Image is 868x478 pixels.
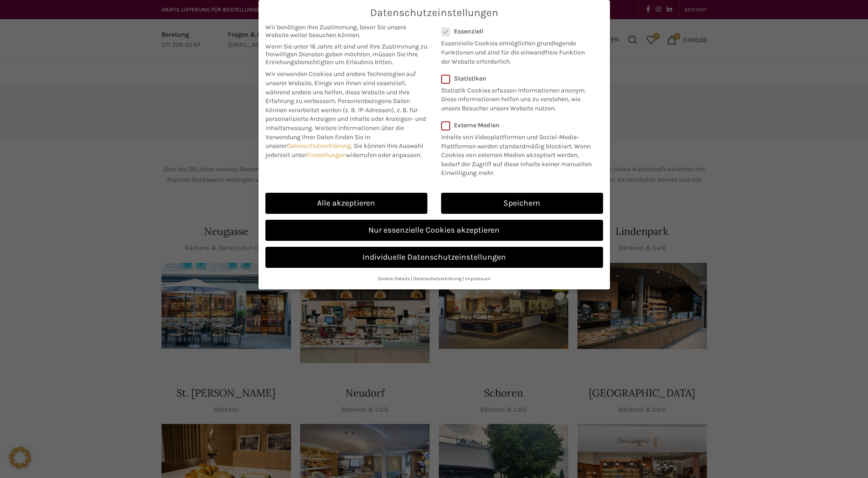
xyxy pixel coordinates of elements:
[465,276,491,282] a: Impressum
[307,151,346,159] a: Einstellungen
[265,70,416,105] span: Wir verwenden Cookies und andere Technologien auf unserer Website. Einige von ihnen sind essenzie...
[441,82,591,113] p: Statistik Cookies erfassen Informationen anonym. Diese Informationen helfen uns zu verstehen, wie...
[265,220,603,241] a: Nur essenzielle Cookies akzeptieren
[413,276,462,282] a: Datenschutzerklärung
[287,142,351,150] a: Datenschutzerklärung
[265,193,427,214] a: Alle akzeptieren
[265,124,404,150] span: Weitere Informationen über die Verwendung Ihrer Daten finden Sie in unserer .
[265,97,426,132] span: Personenbezogene Daten können verarbeitet werden (z. B. IP-Adressen), z. B. für personalisierte A...
[265,142,423,159] span: Sie können Ihre Auswahl jederzeit unter widerrufen oder anpassen.
[378,276,410,282] a: Cookie-Details
[441,129,597,178] p: Inhalte von Videoplattformen und Social-Media-Plattformen werden standardmäßig blockiert. Wenn Co...
[370,7,498,19] span: Datenschutzeinstellungen
[441,35,591,66] p: Essenzielle Cookies ermöglichen grundlegende Funktionen und sind für die einwandfreie Funktion de...
[441,121,597,129] label: Externe Medien
[441,193,603,214] a: Speichern
[441,27,591,35] label: Essenziell
[441,75,591,82] label: Statistiken
[265,23,427,39] span: Wir benötigen Ihre Zustimmung, bevor Sie unsere Website weiter besuchen können.
[265,247,603,268] a: Individuelle Datenschutzeinstellungen
[265,43,427,66] span: Wenn Sie unter 16 Jahre alt sind und Ihre Zustimmung zu freiwilligen Diensten geben möchten, müss...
